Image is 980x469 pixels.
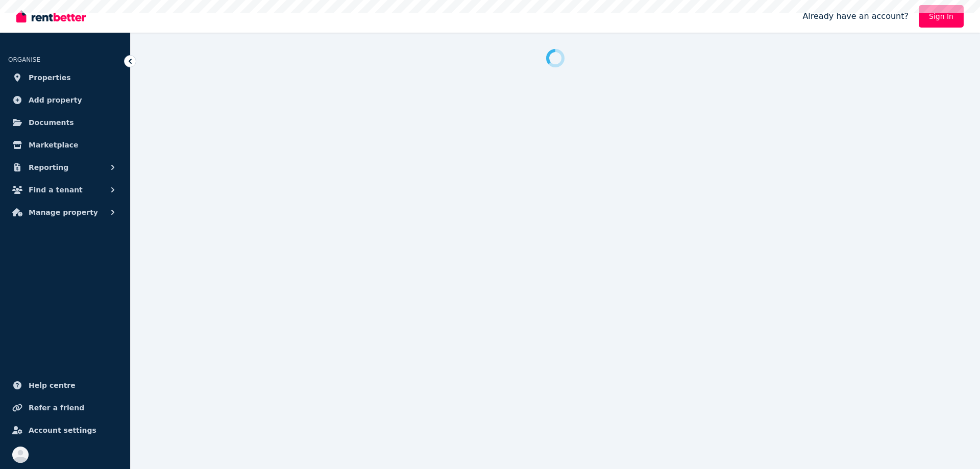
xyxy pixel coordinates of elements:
span: Refer a friend [29,402,84,414]
a: Account settings [8,420,122,440]
a: Properties [8,67,122,88]
span: Properties [29,71,71,84]
a: Help centre [8,375,122,396]
a: Add property [8,90,122,110]
a: Marketplace [8,135,122,155]
a: Documents [8,112,122,133]
span: Manage property [29,206,98,218]
a: Refer a friend [8,398,122,418]
span: ORGANISE [8,56,40,63]
img: RentBetter [16,9,86,24]
span: Find a tenant [29,184,83,196]
button: Find a tenant [8,180,122,200]
span: Marketplace [29,139,78,151]
span: Account settings [29,424,96,436]
span: Reporting [29,161,68,174]
span: Help centre [29,379,76,391]
button: Reporting [8,157,122,178]
span: Add property [29,94,82,106]
a: Sign In [919,5,964,28]
span: Already have an account? [802,10,909,22]
button: Manage property [8,202,122,223]
span: Documents [29,116,74,129]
